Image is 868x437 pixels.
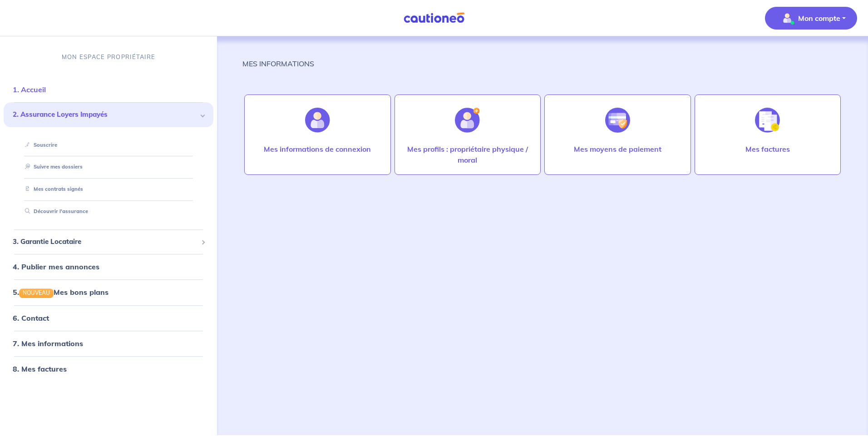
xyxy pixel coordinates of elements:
a: 6. Contact [13,313,49,323]
p: Mes informations de connexion [264,144,371,154]
div: 3. Garantie Locataire [4,233,213,251]
img: illu_account_add.svg [455,108,480,133]
div: 2. Assurance Loyers Impayés [4,102,213,127]
a: 7. Mes informations [13,339,83,348]
div: 4. Publier mes annonces [4,258,213,276]
div: Souscrire [15,138,202,153]
p: Mes profils : propriétaire physique / moral [404,144,532,165]
p: Mon compte [798,13,840,24]
div: Suivre mes dossiers [15,160,202,175]
span: 2. Assurance Loyers Impayés [13,109,197,120]
a: 5.NOUVEAUMes bons plans [13,288,108,297]
p: Mes factures [745,144,790,154]
a: 4. Publier mes annonces [13,263,99,272]
img: illu_account_valid_menu.svg [780,11,794,25]
div: 8. Mes factures [4,360,213,378]
div: 5.NOUVEAUMes bons plans [4,283,213,302]
a: Mes contrats signés [21,186,83,192]
a: Découvrir l'assurance [21,208,88,214]
div: 6. Contact [4,309,213,327]
a: 8. Mes factures [13,364,67,373]
div: 7. Mes informations [4,334,213,353]
a: Souscrire [21,142,57,148]
img: illu_invoice.svg [755,108,780,133]
button: illu_account_valid_menu.svgMon compte [765,7,857,30]
div: Mes contrats signés [15,182,202,197]
p: Mes moyens de paiement [574,144,661,154]
p: MON ESPACE PROPRIÉTAIRE [62,53,155,61]
img: illu_credit_card_no_anim.svg [605,108,630,133]
p: MES INFORMATIONS [242,58,314,69]
div: Découvrir l'assurance [15,204,202,219]
span: 3. Garantie Locataire [13,237,197,247]
a: Suivre mes dossiers [21,164,83,170]
div: 1. Accueil [4,80,213,99]
img: illu_account.svg [305,108,330,133]
img: Cautioneo [400,12,468,24]
a: 1. Accueil [13,85,46,94]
